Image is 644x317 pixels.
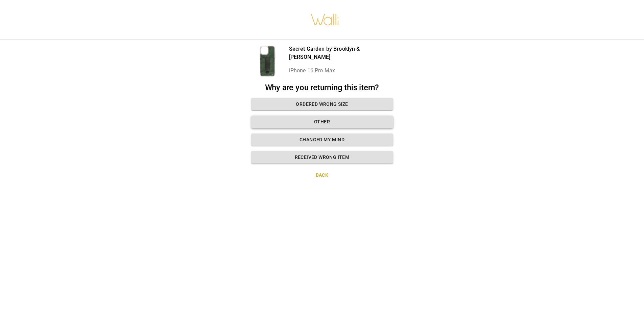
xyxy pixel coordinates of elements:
[289,67,393,75] p: iPhone 16 Pro Max
[251,169,393,181] button: Back
[251,116,393,128] button: Other
[251,133,393,146] button: Changed my mind
[251,151,393,164] button: Received wrong item
[310,5,339,34] img: walli-inc.myshopify.com
[251,83,393,93] h2: Why are you returning this item?
[289,45,393,61] p: Secret Garden by Brooklyn & [PERSON_NAME]
[251,98,393,111] button: Ordered wrong size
